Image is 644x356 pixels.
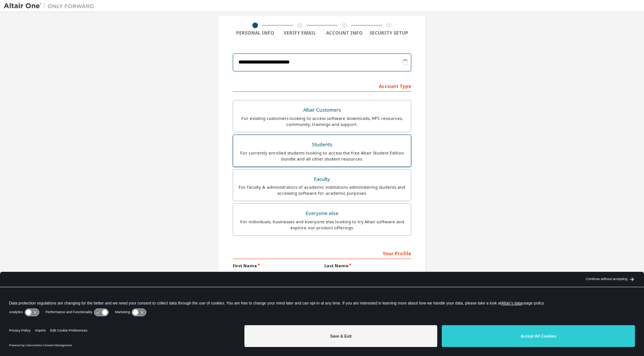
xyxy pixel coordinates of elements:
[238,150,406,162] div: For currently enrolled students looking to access the free Altair Student Edition bundle and all ...
[367,30,412,36] div: Security Setup
[238,105,406,115] div: Altair Customers
[238,139,406,150] div: Students
[238,219,406,231] div: For individuals, businesses and everyone else looking to try Altair software and explore our prod...
[238,208,406,219] div: Everyone else
[233,247,411,259] div: Your Profile
[4,2,98,10] img: Altair One
[322,30,367,36] div: Account Info
[238,174,406,185] div: Faculty
[233,30,278,36] div: Personal Info
[238,184,406,196] div: For faculty & administrators of academic institutions administering students and accessing softwa...
[238,115,406,127] div: For existing customers looking to access software downloads, HPC resources, community, trainings ...
[324,263,411,269] label: Last Name
[278,30,322,36] div: Verify Email
[233,80,411,92] div: Account Type
[233,263,320,269] label: First Name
